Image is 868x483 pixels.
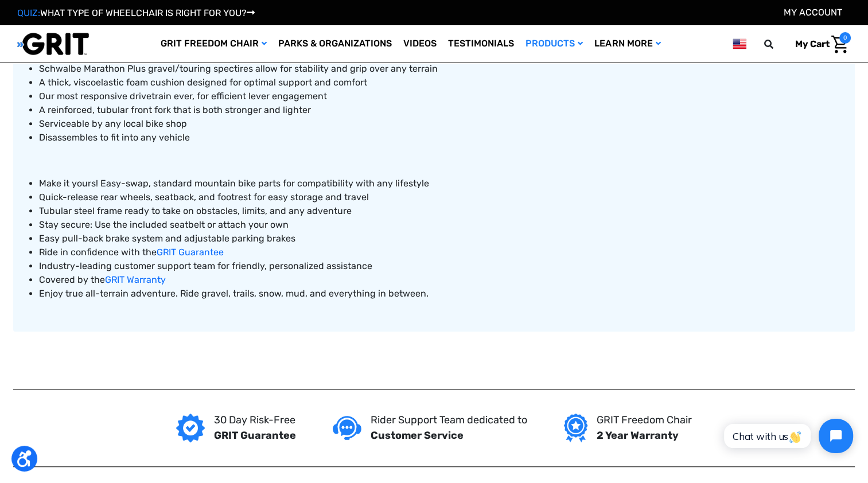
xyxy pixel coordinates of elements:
a: GRIT Freedom Chair [155,25,273,63]
img: us.png [733,37,746,51]
a: GRIT Warranty [105,274,166,285]
span: Serviceable by any local bike shop [39,118,187,129]
span: Schwalbe Marathon Plus gravel/touring spec [39,63,234,74]
span: 0 [839,32,851,44]
span: QUIZ: [17,7,40,18]
span: Enjoy true all-terrain adventure. Ride gravel, trails, snow, mud, and everything in between. [39,288,429,299]
span: A thick, viscoelastic foam cushion designed for optimal support and comfort [39,77,367,88]
img: Cart [831,36,848,53]
a: Testimonials [442,25,520,63]
a: Learn More [589,25,666,63]
span: My Cart [795,38,830,49]
span: Industry-leading customer support team for friendly, personalized assistance [39,260,372,271]
a: Account [784,7,842,18]
p: GRIT Freedom Chair [597,412,692,428]
iframe: Tidio Chat [711,409,863,463]
a: Parks & Organizations [273,25,398,63]
img: Rider Support Team dedicated to Customer Service [333,416,361,439]
a: Cart with 0 items [787,32,851,56]
a: QUIZ:WHAT TYPE OF WHEELCHAIR IS RIGHT FOR YOU? [17,7,255,18]
span: Disassembles to fit into any vehicle [39,132,190,143]
span: Quick-release rear wheels, seatback, and footrest for easy storage and travel [39,192,369,202]
strong: Customer Service [371,429,464,442]
img: 30 Day Risk-Free GRIT Guarantee [176,414,205,442]
a: Products [520,25,589,63]
span: Our most responsive drivetrain ever, for efficient lever engagement [39,91,327,102]
strong: GRIT Guarantee [214,429,296,442]
span: tires allow for stability and grip over any terrain [39,63,438,74]
strong: 2 Year Warranty [597,429,679,442]
a: GRIT Guarantee [157,247,224,258]
img: GRIT All-Terrain Wheelchair and Mobility Equipment [17,32,89,56]
input: Search [769,32,787,56]
span: Tubular steel frame ready to take on obstacles, limits, and any adventure [39,205,352,216]
span: Make it yours! Easy-swap, standard mountain bike parts for compatibility with any lifestyle [39,178,429,189]
span: Stay secure: Use the included seatbelt or attach your own [39,219,289,230]
span: Ride in confidence with the [39,247,157,258]
img: GRIT Freedom Chair 2 Year Warranty [564,414,587,442]
span: A reinforced, tubular front fork that is both stronger and lighter [39,104,311,115]
span: Covered by the [39,274,105,285]
a: Videos [398,25,442,63]
p: Rider Support Team dedicated to [371,412,527,428]
span: Easy pull-back brake system and adjustable parking brakes [39,233,295,244]
p: 30 Day Risk-Free [214,412,296,428]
